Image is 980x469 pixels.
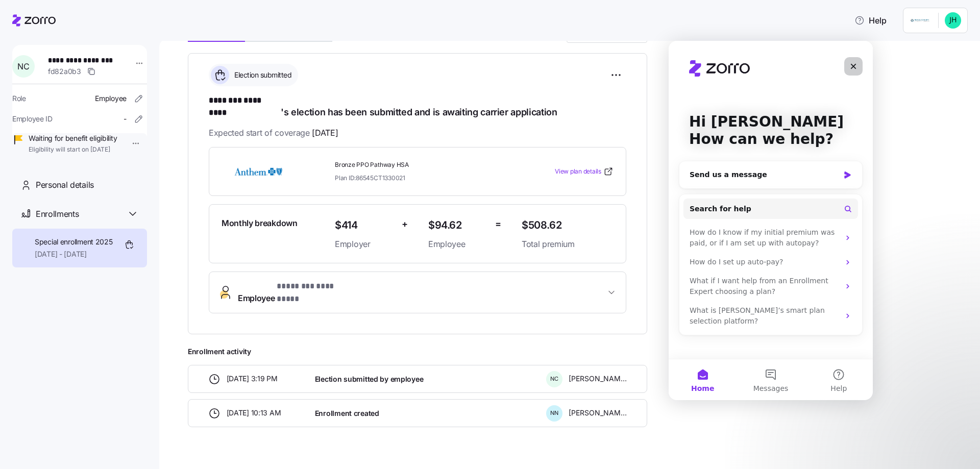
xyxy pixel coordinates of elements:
[335,174,405,182] span: Plan ID: 86545CT1330021
[402,217,408,232] span: +
[95,93,127,104] span: Employee
[910,14,930,27] img: Employer logo
[945,12,961,29] img: 8c8e6c77ffa765d09eea4464d202a615
[209,94,626,118] h1: 's election has been submitted and is awaiting carrier application
[35,249,113,259] span: [DATE] - [DATE]
[315,408,379,418] span: Enrollment created
[12,114,53,124] span: Employee ID
[569,408,627,418] span: [PERSON_NAME]
[188,347,647,357] span: Enrollment activity
[428,217,487,234] span: $94.62
[555,166,614,177] a: View plan details
[335,161,513,169] span: Bronze PPO Pathway HSA
[36,179,94,191] span: Personal details
[315,374,424,384] span: Election submitted by employee
[36,208,79,220] span: Enrollments
[550,376,558,382] span: N C
[550,410,558,416] span: N N
[428,238,487,251] span: Employee
[35,237,113,247] span: Special enrollment 2025
[17,62,29,70] span: N C
[29,133,117,143] span: Waiting for benefit eligibility
[222,217,298,230] span: Monthly breakdown
[669,41,873,400] iframe: Intercom live chat
[227,408,281,418] span: [DATE] 10:13 AM
[335,238,394,251] span: Employer
[227,374,278,384] span: [DATE] 3:19 PM
[335,217,394,234] span: $414
[312,127,338,139] span: [DATE]
[854,14,887,27] span: Help
[209,127,338,139] span: Expected start of coverage
[569,374,627,384] span: [PERSON_NAME]
[12,93,26,104] span: Role
[522,238,614,251] span: Total premium
[124,114,127,124] span: -
[522,217,614,234] span: $508.62
[555,167,601,177] span: View plan details
[48,66,81,77] span: fd82a0b3
[846,10,895,31] button: Help
[231,70,291,80] span: Election submitted
[29,145,117,154] span: Eligibility will start on [DATE]
[222,160,295,183] img: Anthem
[238,280,353,305] span: Employee
[495,217,501,232] span: =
